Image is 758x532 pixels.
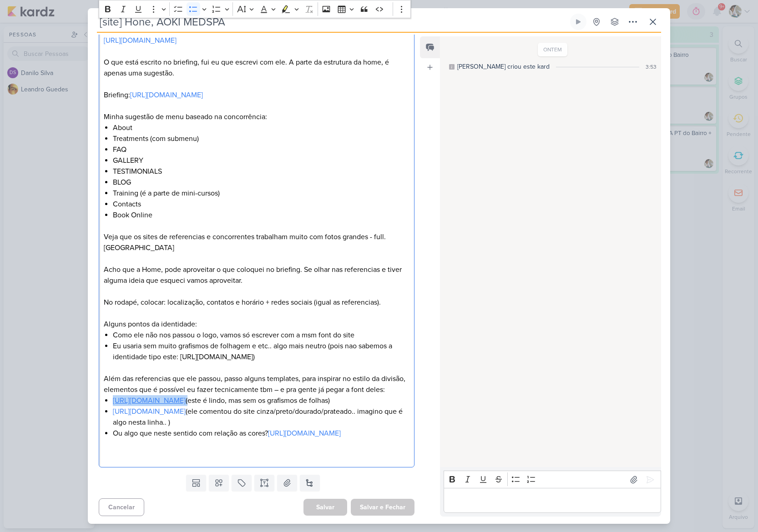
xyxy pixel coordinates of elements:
div: Leandro criou este kard [457,62,550,71]
p: No rodapé, colocar: localização, contatos e horário + redes sociais (igual as referencias). [104,297,409,308]
li: GALLERY [113,155,409,166]
input: Kard Sem Título [97,14,568,30]
li: Contacts [113,199,409,210]
div: Ligar relógio [575,18,582,25]
li: (este é lindo, mas sem os grafismos de folhas) [113,395,409,406]
p: Veja que os sites de referencias e concorrentes trabalham muito com fotos grandes - full. [GEOGRA... [104,231,409,253]
div: 3:53 [646,63,657,71]
li: About [113,122,409,133]
div: Editor toolbar [444,471,661,488]
li: TESTIMONIALS [113,166,409,177]
li: Como ele não nos passou o logo, vamos só escrever com a msm font do site [113,330,409,341]
a: [URL][DOMAIN_NAME] [268,429,341,438]
p: Minha sugestão de menu baseado na concorrência: [104,111,409,122]
p: Acho que a Home, pode aproveitar o que coloquei no briefing. Se olhar nas referencias e tiver alg... [104,264,409,286]
div: Editor editing area: main [444,488,661,513]
li: Treatments (com submenu) [113,133,409,144]
li: Eu usaria sem muito grafismos de folhagem e etc.. algo mais neutro (pois nao sabemos a identidade... [113,341,409,362]
li: Book Online [113,210,409,221]
a: [URL][DOMAIN_NAME] [113,396,186,405]
button: Cancelar [99,498,144,516]
a: [URL][DOMAIN_NAME] [130,90,203,100]
a: [URL][DOMAIN_NAME] [104,36,177,45]
li: FAQ [113,144,409,155]
a: [URL][DOMAIN_NAME] [113,407,186,416]
li: (ele comentou do site cinza/preto/dourado/prateado.. imagino que é algo nesta linha.. ) [113,406,409,428]
li: Training (é a parte de mini-cursos) [113,188,409,199]
p: Além das referencias que ele passou, passo alguns templates, para inspirar no estilo da divisão, ... [104,373,409,395]
p: O que está escrito no briefing, fui eu que escrevi com ele. A parte da estrutura da home, é apena... [104,57,409,79]
p: Alguns pontos da identidade: [104,319,409,330]
li: Ou algo que neste sentido com relação as cores? [113,428,409,439]
p: Briefing: [104,90,409,100]
div: Este log é visível à todos no kard [449,64,455,70]
li: BLOG [113,177,409,188]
